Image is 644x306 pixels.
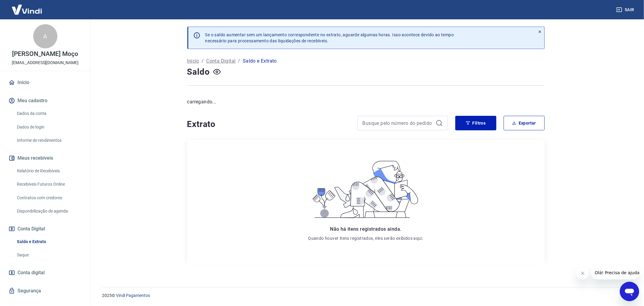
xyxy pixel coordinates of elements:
a: Início [7,76,83,89]
h4: Saldo [187,66,210,78]
a: Relatório de Recebíveis [14,165,83,177]
p: carregando... [187,98,545,106]
button: Filtros [455,116,496,130]
p: [PERSON_NAME] Moço [12,51,78,57]
button: Exportar [504,116,545,130]
p: Se o saldo aumentar sem um lançamento correspondente no extrato, aguarde algumas horas. Isso acon... [205,32,454,44]
a: Dados da conta [14,107,83,120]
div: A [33,24,57,48]
a: Saldo e Extrato [14,236,83,248]
a: Recebíveis Futuros Online [14,178,83,190]
a: Dados de login [14,121,83,133]
iframe: Botão para abrir a janela de mensagens [620,282,639,301]
a: Disponibilização de agenda [14,205,83,217]
a: Conta Digital [206,57,235,65]
a: Saque [14,249,83,261]
a: Início [187,57,199,65]
a: Contratos com credores [14,192,83,204]
p: Quando houver itens registrados, eles serão exibidos aqui. [308,235,423,241]
iframe: Mensagem da empresa [591,266,639,279]
img: Vindi [7,0,46,19]
p: / [238,57,240,65]
button: Sair [615,4,637,15]
p: Saldo e Extrato [243,57,277,65]
button: Meu cadastro [7,94,83,107]
a: Segurança [7,284,83,298]
p: / [202,57,204,65]
h4: Extrato [187,118,350,130]
p: 2025 © [102,292,630,299]
span: Conta digital [18,269,45,277]
a: Informe de rendimentos [14,134,83,147]
a: Conta digital [7,266,83,279]
p: [EMAIL_ADDRESS][DOMAIN_NAME] [12,60,78,66]
iframe: Fechar mensagem [577,267,589,279]
span: Olá! Precisa de ajuda? [4,4,51,9]
button: Meus recebíveis [7,151,83,165]
button: Conta Digital [7,222,83,236]
input: Busque pelo número do pedido [363,119,433,128]
a: Vindi Pagamentos [116,293,150,298]
span: Não há itens registrados ainda. [330,226,401,232]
